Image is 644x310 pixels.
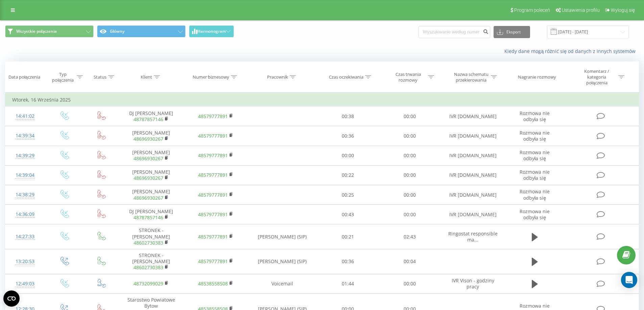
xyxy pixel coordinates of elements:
[134,280,163,287] a: 48732099029
[248,274,317,293] td: Voicemail
[197,29,226,34] span: Harmonogram
[198,152,228,159] a: 48579777891
[379,126,441,146] td: 00:00
[504,48,639,54] a: Kiedy dane mogą różnić się od danych z innych systemów
[134,214,163,221] a: 48787857146
[440,185,505,205] td: IVR [DOMAIN_NAME]
[198,233,228,240] a: 48579777891
[440,107,505,126] td: IVR [DOMAIN_NAME]
[12,255,38,268] div: 13:20:53
[134,195,163,201] a: 48696930267
[440,165,505,185] td: IVR [DOMAIN_NAME]
[141,74,152,80] div: Klient
[317,224,379,249] td: 00:21
[440,205,505,224] td: IVR [DOMAIN_NAME]
[317,165,379,185] td: 00:22
[16,29,57,34] span: Wszystkie połączenia
[577,68,617,86] div: Komentarz / kategoria połączenia
[379,185,441,205] td: 00:00
[518,74,556,80] div: Nagranie rozmowy
[520,130,550,142] span: Rozmowa nie odbyła się
[119,146,183,165] td: [PERSON_NAME]
[248,249,317,274] td: [PERSON_NAME] (SIP)
[12,169,38,182] div: 14:39:04
[189,25,234,37] button: Harmonogram
[621,272,637,288] div: Open Intercom Messenger
[5,93,639,107] td: Wtorek, 16 Września 2025
[379,205,441,224] td: 00:00
[97,25,186,37] button: Główny
[3,290,20,307] button: Open CMP widget
[514,7,550,13] span: Program poleceń
[51,72,75,83] div: Typ połączenia
[12,129,38,142] div: 14:39:34
[198,258,228,264] a: 48579777891
[248,224,317,249] td: [PERSON_NAME] (SIP)
[390,72,426,83] div: Czas trwania rozmowy
[198,172,228,178] a: 48579777891
[520,110,550,122] span: Rozmowa nie odbyła się
[198,133,228,139] a: 48579777891
[520,208,550,221] span: Rozmowa nie odbyła się
[134,116,163,122] a: 48787857146
[562,7,600,13] span: Ustawienia profilu
[317,146,379,165] td: 00:00
[134,264,163,271] a: 48602730383
[119,249,183,274] td: STRONEK - [PERSON_NAME]
[12,230,38,243] div: 14:27:33
[119,205,183,224] td: DJ [PERSON_NAME]
[317,274,379,293] td: 01:44
[520,169,550,181] span: Rozmowa nie odbyła się
[12,149,38,162] div: 14:39:29
[12,110,38,123] div: 14:41:02
[119,224,183,249] td: STRONEK - [PERSON_NAME]
[520,188,550,201] span: Rozmowa nie odbyła się
[12,188,38,201] div: 14:38:29
[448,230,498,243] span: Ringostat responsible ma...
[453,72,489,83] div: Nazwa schematu przekierowania
[119,126,183,146] td: [PERSON_NAME]
[520,149,550,162] span: Rozmowa nie odbyła się
[329,74,363,80] div: Czas oczekiwania
[12,208,38,221] div: 14:36:09
[134,239,163,246] a: 48602730383
[119,165,183,185] td: [PERSON_NAME]
[94,74,106,80] div: Status
[379,224,441,249] td: 02:43
[611,7,635,13] span: Wyloguj się
[379,249,441,274] td: 00:04
[379,146,441,165] td: 00:00
[317,185,379,205] td: 00:25
[379,165,441,185] td: 00:00
[317,126,379,146] td: 00:36
[440,126,505,146] td: IVR [DOMAIN_NAME]
[379,107,441,126] td: 00:00
[317,107,379,126] td: 00:38
[5,25,94,37] button: Wszystkie połączenia
[198,192,228,198] a: 48579777891
[494,26,530,38] button: Eksport
[317,205,379,224] td: 00:43
[440,146,505,165] td: IVR [DOMAIN_NAME]
[317,249,379,274] td: 00:36
[379,274,441,293] td: 00:00
[134,155,163,162] a: 48696930267
[198,211,228,218] a: 48579777891
[8,74,40,80] div: Data połączenia
[134,136,163,142] a: 48696930267
[198,280,228,287] a: 48538558508
[119,185,183,205] td: [PERSON_NAME]
[12,277,38,290] div: 12:49:03
[198,113,228,119] a: 48579777891
[193,74,229,80] div: Numer biznesowy
[440,274,505,293] td: IVR Vison - godziny pracy
[267,74,288,80] div: Pracownik
[134,175,163,181] a: 48696930267
[419,26,490,38] input: Wyszukiwanie według numeru
[119,107,183,126] td: DJ [PERSON_NAME]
